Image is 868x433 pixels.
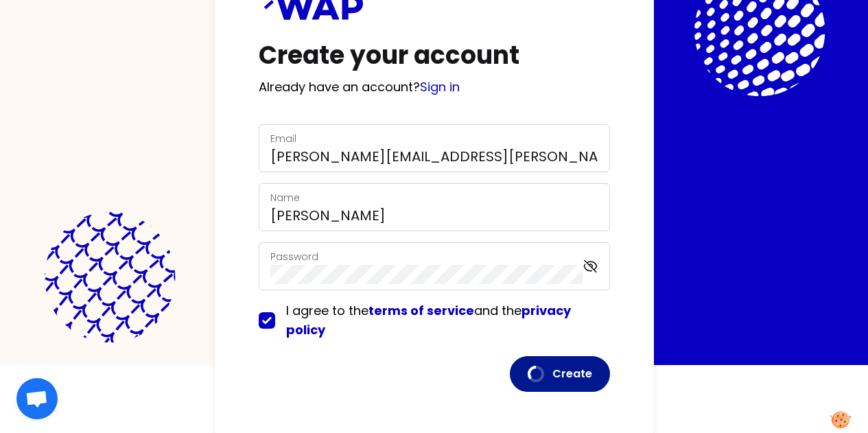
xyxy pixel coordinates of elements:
[270,250,318,264] label: Password
[16,378,58,419] div: Open chat
[286,302,571,338] a: privacy policy
[270,132,296,145] label: Email
[510,356,610,392] button: Create
[259,78,610,97] p: Already have an account?
[259,42,610,69] h1: Create your account
[286,302,571,338] span: I agree to the and the
[368,302,474,319] a: terms of service
[420,78,460,95] a: Sign in
[270,191,300,204] label: Name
